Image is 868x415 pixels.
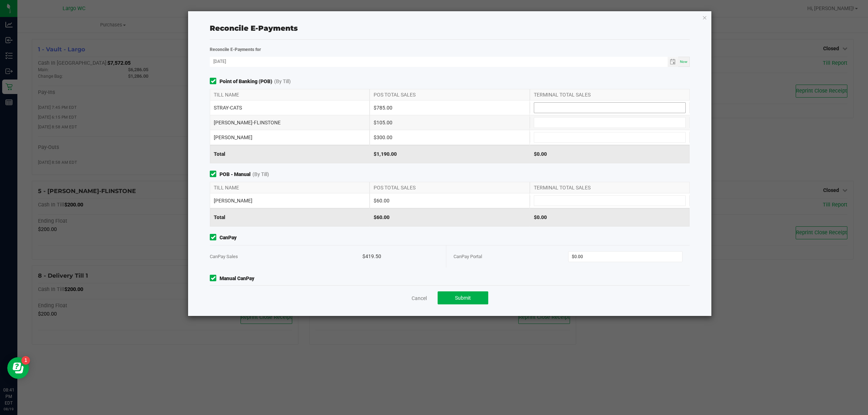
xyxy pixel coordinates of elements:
[210,130,370,145] div: [PERSON_NAME]
[210,100,370,115] div: STRAY-CATS
[220,275,254,282] strong: Manual CanPay
[210,89,370,100] div: TILL NAME
[210,57,668,66] input: Date
[412,295,427,302] a: Cancel
[210,171,220,178] form-toggle: Include in reconciliation
[210,145,370,163] div: Total
[370,115,529,130] div: $105.00
[210,193,370,208] div: [PERSON_NAME]
[530,208,690,226] div: $0.00
[362,245,439,268] div: $419.50
[21,356,30,365] iframe: Resource center unread badge
[210,115,370,130] div: [PERSON_NAME]-FLINSTONE
[370,182,529,193] div: POS TOTAL SALES
[210,23,690,34] div: Reconcile E-Payments
[454,254,482,259] span: CanPay Portal
[220,234,237,241] strong: CanPay
[252,171,269,178] span: (By Till)
[210,254,238,259] span: CanPay Sales
[370,100,529,115] div: $785.00
[220,171,251,178] strong: POB - Manual
[210,208,370,226] div: Total
[220,78,272,85] strong: Point of Banking (POB)
[530,145,690,163] div: $0.00
[210,234,220,241] form-toggle: Include in reconciliation
[274,78,291,85] span: (By Till)
[210,47,261,52] strong: Reconcile E-Payments for
[455,295,471,301] span: Submit
[370,130,529,145] div: $300.00
[370,145,529,163] div: $1,190.00
[530,89,690,100] div: TERMINAL TOTAL SALES
[370,89,529,100] div: POS TOTAL SALES
[370,193,529,208] div: $60.00
[668,57,678,67] span: Toggle calendar
[210,78,220,85] form-toggle: Include in reconciliation
[210,275,220,282] form-toggle: Include in reconciliation
[530,182,690,193] div: TERMINAL TOTAL SALES
[680,60,688,64] span: Now
[210,182,370,193] div: TILL NAME
[7,357,29,379] iframe: Resource center
[438,291,488,304] button: Submit
[370,208,529,226] div: $60.00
